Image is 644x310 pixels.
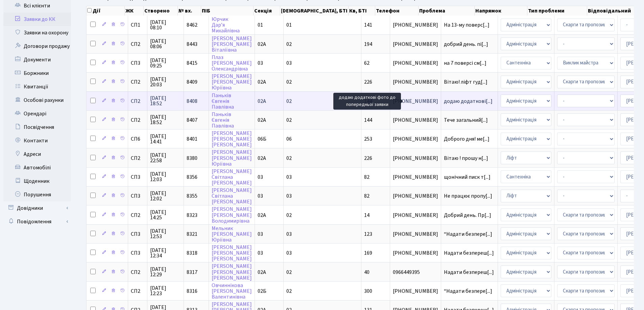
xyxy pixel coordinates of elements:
[201,6,254,16] th: ПІБ
[364,154,372,162] span: 226
[212,263,252,282] a: [PERSON_NAME][PERSON_NAME][PERSON_NAME]
[131,79,144,85] span: СП2
[187,135,197,143] span: 8401
[3,215,71,228] a: Повідомлення
[258,97,266,105] span: 02А
[212,282,252,301] a: Овчиннікова[PERSON_NAME]Валентинівна
[150,171,181,182] span: [DATE] 12:03
[286,116,292,124] span: 02
[3,201,71,215] a: Довідники
[187,287,197,295] span: 8316
[393,193,438,199] span: [PHONE_NUMBER]
[419,6,475,16] th: Проблема
[212,187,252,205] a: [PERSON_NAME]Світлана[PERSON_NAME]
[286,97,292,105] span: 02
[131,288,144,294] span: СП2
[286,249,292,257] span: 03
[444,287,492,295] span: “Надати безпере[...]
[187,21,197,29] span: 8462
[364,192,369,200] span: 82
[364,21,372,29] span: 141
[286,212,292,219] span: 02
[364,116,372,124] span: 144
[258,116,266,124] span: 02А
[212,54,252,73] a: Плаз[PERSON_NAME]Олександрівна
[212,92,234,111] a: ПаньківЄвгеніяПавлівна
[258,78,266,86] span: 02А
[393,174,438,180] span: [PHONE_NUMBER]
[364,40,372,48] span: 194
[187,212,197,219] span: 8323
[150,209,181,220] span: [DATE] 14:25
[131,231,144,237] span: СП3
[258,192,263,200] span: 03
[393,60,438,66] span: [PHONE_NUMBER]
[150,152,181,163] span: [DATE] 22:58
[286,192,292,200] span: 03
[444,40,488,48] span: добрий день. пі[...]
[187,154,197,162] span: 8380
[258,21,263,29] span: 01
[212,244,252,262] a: [PERSON_NAME][PERSON_NAME][PERSON_NAME]
[150,77,181,87] span: [DATE] 20:03
[150,20,181,30] span: [DATE] 08:10
[3,120,71,134] a: Посвідчення
[131,193,144,199] span: СП3
[3,80,71,93] a: Квитанції
[212,206,252,225] a: [PERSON_NAME][PERSON_NAME]Володимирівна
[258,287,266,295] span: 02Б
[258,135,266,143] span: 06Б
[286,154,292,162] span: 02
[144,6,178,16] th: Створено
[444,249,494,257] span: Надати безпереш[...]
[286,78,292,86] span: 02
[187,116,197,124] span: 8407
[364,269,369,276] span: 40
[125,6,144,16] th: ЖК
[187,249,197,257] span: 8318
[364,287,372,295] span: 300
[258,173,263,181] span: 03
[393,22,438,28] span: [PHONE_NUMBER]
[87,6,125,16] th: Дії
[187,40,197,48] span: 8443
[3,188,71,201] a: Порушення
[150,228,181,239] span: [DATE] 12:53
[286,173,292,181] span: 03
[187,269,197,276] span: 8317
[375,6,419,16] th: Телефон
[212,168,252,187] a: [PERSON_NAME]Світлана[PERSON_NAME]
[393,213,438,218] span: [PHONE_NUMBER]
[3,12,71,26] a: Заявки до КК
[131,136,144,142] span: СП6
[187,78,197,86] span: 8409
[364,249,372,257] span: 169
[150,38,181,49] span: [DATE] 08:06
[187,97,197,105] span: 8408
[444,135,490,143] span: Доброго дня! ме[...]
[258,230,263,238] span: 03
[3,93,71,107] a: Особові рахунки
[178,6,201,16] th: № вх.
[286,135,292,143] span: 06
[150,266,181,277] span: [DATE] 12:29
[364,78,372,86] span: 226
[444,192,492,200] span: Не працює пропу[...]
[364,173,369,181] span: 82
[212,111,234,130] a: ПаньківЄвгеніяПавлівна
[131,98,144,104] span: СП2
[286,230,292,238] span: 03
[393,98,438,104] span: [PHONE_NUMBER]
[212,35,252,54] a: [PERSON_NAME][PERSON_NAME]Віталіївна
[150,134,181,144] span: [DATE] 14:41
[3,53,71,66] a: Документи
[364,59,369,67] span: 62
[131,117,144,123] span: СП2
[150,285,181,296] span: [DATE] 12:23
[131,250,144,256] span: СП3
[187,192,197,200] span: 8355
[349,6,375,16] th: Кв, БТІ
[3,174,71,188] a: Щоденник
[187,59,197,67] span: 8415
[212,16,240,34] a: ЮрчикДар’яМихайлівна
